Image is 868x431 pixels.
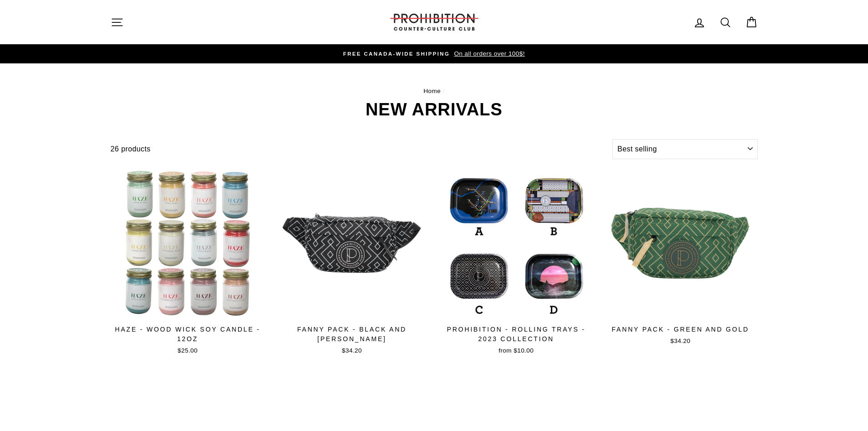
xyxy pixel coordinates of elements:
[439,325,594,344] div: PROHIBITION - ROLLING TRAYS - 2023 COLLECTION
[275,166,429,358] a: FANNY PACK - BLACK AND [PERSON_NAME]$34.20
[111,143,609,155] div: 26 products
[439,166,594,358] a: PROHIBITION - ROLLING TRAYS - 2023 COLLECTIONfrom $10.00
[442,88,444,94] span: /
[343,51,450,57] span: FREE CANADA-WIDE SHIPPING
[113,49,755,59] a: FREE CANADA-WIDE SHIPPING On all orders over 100$!
[439,346,594,355] div: from $10.00
[452,50,524,57] span: On all orders over 100$!
[603,337,758,346] div: $34.20
[111,101,758,118] h1: NEW ARRIVALS
[111,325,265,344] div: Haze - Wood Wick Soy Candle - 12oz
[603,166,758,349] a: FANNY PACK - GREEN AND GOLD$34.20
[275,346,429,355] div: $34.20
[275,325,429,344] div: FANNY PACK - BLACK AND [PERSON_NAME]
[111,166,265,358] a: Haze - Wood Wick Soy Candle - 12oz$25.00
[389,14,480,31] img: PROHIBITION COUNTER-CULTURE CLUB
[111,86,758,96] nav: breadcrumbs
[423,88,441,94] a: Home
[111,346,265,355] div: $25.00
[603,325,758,334] div: FANNY PACK - GREEN AND GOLD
